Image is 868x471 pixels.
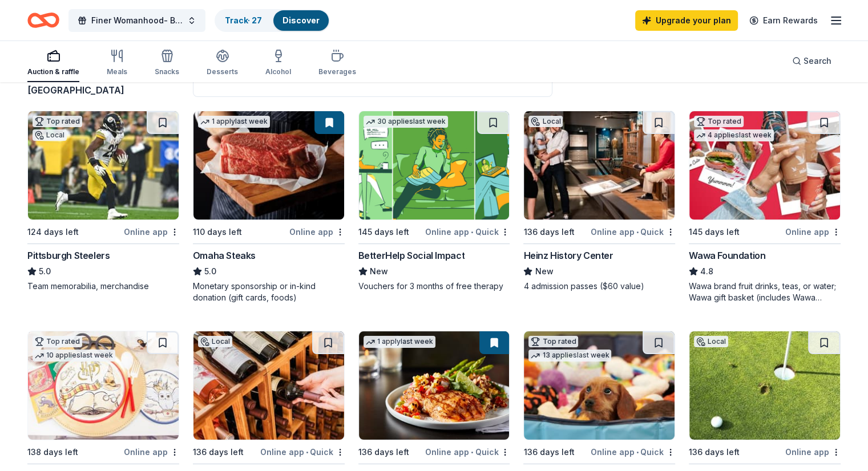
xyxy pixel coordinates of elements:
div: 4 admission passes ($60 value) [523,281,675,292]
div: Online app [785,225,841,239]
a: Image for Omaha Steaks 1 applylast week110 days leftOnline appOmaha Steaks5.0Monetary sponsorship... [193,111,345,303]
button: Finer Womanhood- Blue Revue Girls to Pearls Scholarship Luncheon [68,9,205,32]
a: Track· 27 [225,15,262,25]
div: Beverages [318,67,356,76]
button: Snacks [155,44,179,82]
div: Snacks [155,67,179,76]
span: New [370,265,388,278]
div: 1 apply last week [364,336,435,348]
button: Beverages [318,44,356,82]
img: Image for BetterHelp Social Impact [359,111,510,220]
div: 136 days left [193,445,244,459]
img: Image for Penns Wood Winery [193,331,344,440]
div: 1 apply last week [198,116,270,128]
span: • [471,228,473,237]
div: Top rated [694,116,744,127]
div: Local [33,129,67,141]
div: Vouchers for 3 months of free therapy [358,281,510,292]
span: • [636,228,639,237]
div: 13 applies last week [528,350,611,362]
div: 124 days left [27,225,79,239]
span: Search [804,54,831,68]
a: Image for Wawa FoundationTop rated4 applieslast week145 days leftOnline appWawa Foundation4.8Wawa... [689,111,841,303]
img: Image for Firebirds Wood Fired Grill [359,331,510,440]
div: Auction & raffle [27,67,79,76]
button: Auction & raffle [27,44,79,82]
div: Online app Quick [591,225,675,239]
div: Local [528,116,563,127]
div: BetterHelp Social Impact [358,249,465,262]
a: Home [27,7,59,34]
img: Image for Heinz History Center [524,111,675,220]
img: Image for Omaha Steaks [193,111,344,220]
div: Online app [124,225,179,239]
div: 136 days left [523,225,574,239]
span: Finer Womanhood- Blue Revue Girls to Pearls Scholarship Luncheon [91,14,183,27]
img: Image for Wawa Foundation [689,111,840,220]
div: Local [198,336,232,347]
div: Wawa Foundation [689,249,765,262]
span: New [535,265,553,278]
div: 145 days left [358,225,409,239]
div: Local [694,336,728,347]
div: Top rated [33,116,82,127]
button: Desserts [207,44,238,82]
div: Online app [785,445,841,459]
div: Online app Quick [425,445,510,459]
div: 30 applies last week [364,116,448,128]
div: Monetary sponsorship or in-kind donation (gift cards, foods) [193,281,345,303]
div: Wawa brand fruit drinks, teas, or water; Wawa gift basket (includes Wawa products and coupons) [689,281,841,303]
div: Omaha Steaks [193,249,256,262]
span: • [636,448,639,457]
span: • [306,448,308,457]
div: Online app [289,225,345,239]
img: Image for Oriental Trading [28,331,179,440]
a: Image for Pittsburgh SteelersTop ratedLocal124 days leftOnline appPittsburgh Steelers5.0Team memo... [27,111,179,292]
button: Track· 27Discover [215,9,330,32]
img: Image for Pittsburgh Steelers [28,111,179,220]
button: Search [783,50,841,72]
span: 5.0 [39,265,51,278]
button: Meals [107,44,127,82]
img: Image for BarkBox [524,331,675,440]
div: Online app Quick [591,445,675,459]
div: Heinz History Center [523,249,613,262]
div: 4 applies last week [694,129,774,141]
a: Image for Heinz History CenterLocal136 days leftOnline app•QuickHeinz History CenterNew4 admissio... [523,111,675,292]
div: results [27,70,179,97]
button: Alcohol [265,44,291,82]
div: 136 days left [358,445,409,459]
div: 10 applies last week [33,350,115,362]
span: 4.8 [700,265,713,278]
div: Online app Quick [425,225,510,239]
a: Image for BetterHelp Social Impact30 applieslast week145 days leftOnline app•QuickBetterHelp Soci... [358,111,510,292]
span: • [471,448,473,457]
div: 145 days left [689,225,740,239]
div: 138 days left [27,445,78,459]
div: Meals [107,67,127,76]
span: 5.0 [204,265,216,278]
a: Discover [282,15,320,25]
div: Team memorabilia, merchandise [27,281,179,292]
div: 136 days left [523,445,574,459]
a: Earn Rewards [742,10,825,31]
div: Online app Quick [260,445,345,459]
a: Upgrade your plan [635,10,738,31]
div: 110 days left [193,225,242,239]
div: Alcohol [265,67,291,76]
div: Desserts [207,67,238,76]
div: 136 days left [689,445,740,459]
div: Online app [124,445,179,459]
img: Image for Paxon Hollow Country Club [689,331,840,440]
div: Pittsburgh Steelers [27,249,110,262]
div: Top rated [528,336,578,347]
div: Top rated [33,336,82,347]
